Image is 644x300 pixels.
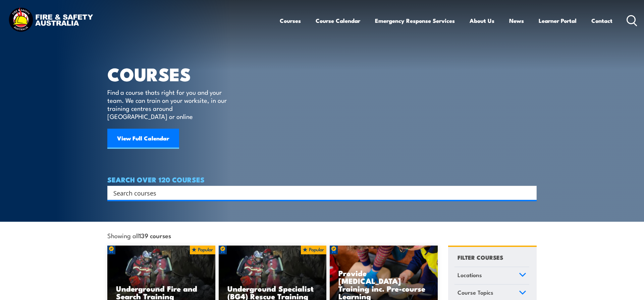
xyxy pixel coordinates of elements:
[539,12,577,30] a: Learner Portal
[113,188,522,198] input: Search input
[227,285,318,300] h3: Underground Specialist (BG4) Rescue Training
[525,188,534,198] button: Search magnifier button
[375,12,455,30] a: Emergency Response Services
[458,270,482,280] span: Locations
[107,232,171,239] span: Showing all
[107,176,537,183] h4: SEARCH OVER 120 COURSES
[591,12,612,30] a: Contact
[458,253,503,262] h4: FILTER COURSES
[458,288,493,297] span: Course Topics
[107,88,230,120] p: Find a course thats right for you and your team. We can train on your worksite, in our training c...
[316,12,360,30] a: Course Calendar
[107,129,179,149] a: View Full Calendar
[454,267,529,285] a: Locations
[470,12,494,30] a: About Us
[115,188,523,198] form: Search form
[280,12,301,30] a: Courses
[139,231,171,240] strong: 139 courses
[509,12,524,30] a: News
[116,285,207,300] h3: Underground Fire and Search Training
[107,66,236,82] h1: COURSES
[338,269,429,300] h3: Provide [MEDICAL_DATA] Training inc. Pre-course Learning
